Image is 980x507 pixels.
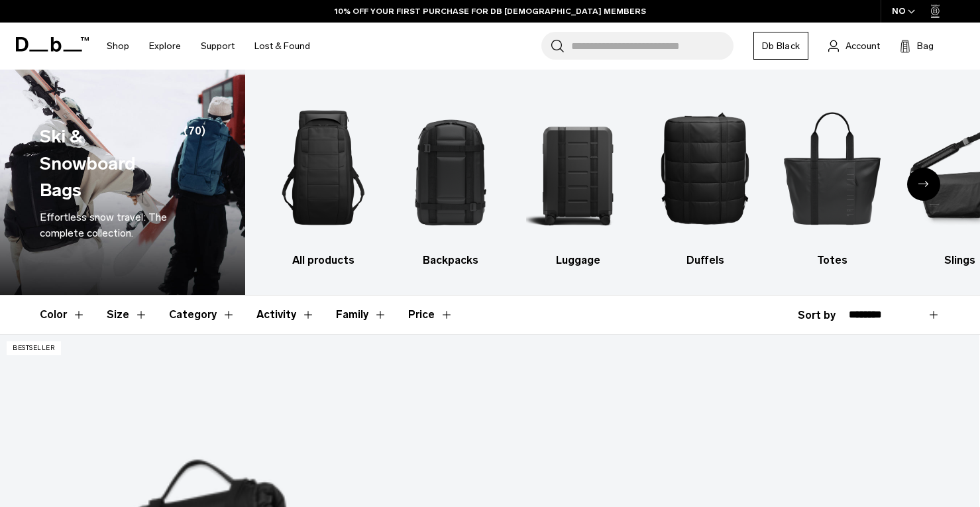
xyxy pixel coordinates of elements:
button: Toggle Filter [169,296,235,334]
img: Db [272,89,376,246]
div: Next slide [907,168,940,201]
a: Db Backpacks [399,89,503,268]
span: (70) [184,123,205,204]
a: 10% OFF YOUR FIRST PURCHASE FOR DB [DEMOGRAPHIC_DATA] MEMBERS [335,5,646,17]
a: Db Totes [781,89,885,268]
span: Account [845,39,880,53]
p: Bestseller [7,341,61,355]
a: Db Black [753,32,808,60]
a: Db Duffels [653,89,757,268]
a: Db Luggage [526,89,630,268]
a: Account [828,38,880,54]
li: 4 / 10 [653,89,757,268]
li: 3 / 10 [526,89,630,268]
span: Effortless snow travel: The complete collection. [40,211,167,239]
a: Support [201,23,235,70]
li: 1 / 10 [272,89,376,268]
img: Db [526,89,630,246]
span: Bag [917,39,934,53]
a: Explore [149,23,181,70]
img: Db [399,89,503,246]
h3: Duffels [653,253,757,268]
button: Toggle Price [408,296,453,334]
a: Shop [107,23,129,70]
nav: Main Navigation [97,23,320,70]
h3: Totes [781,253,885,268]
a: Db All products [272,89,376,268]
a: Lost & Found [254,23,310,70]
button: Toggle Filter [336,296,387,334]
li: 2 / 10 [399,89,503,268]
h3: All products [272,253,376,268]
button: Toggle Filter [107,296,148,334]
li: 5 / 10 [781,89,885,268]
button: Bag [900,38,934,54]
img: Db [653,89,757,246]
img: Db [781,89,885,246]
button: Toggle Filter [256,296,315,334]
h3: Luggage [526,253,630,268]
h3: Backpacks [399,253,503,268]
h1: Ski & Snowboard Bags [40,123,179,204]
button: Toggle Filter [40,296,85,334]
